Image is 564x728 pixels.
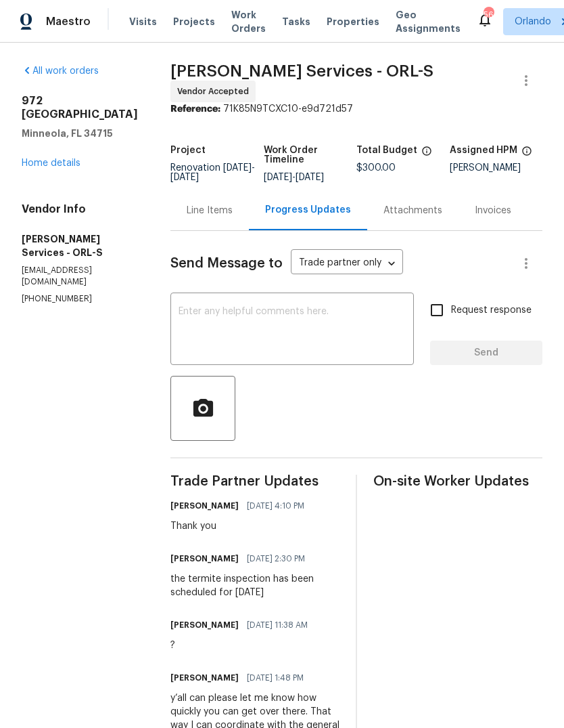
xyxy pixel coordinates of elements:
[170,102,542,116] div: 71K85N9TCXC10-e9d721d57
[170,519,312,533] div: Thank you
[296,173,324,182] span: [DATE]
[22,265,138,288] p: [EMAIL_ADDRESS][DOMAIN_NAME]
[22,127,138,140] h5: Minneola, FL 34715
[22,94,138,121] h2: 972 [GEOGRAPHIC_DATA]
[170,475,339,488] span: Trade Partner Updates
[170,163,255,182] span: -
[373,475,542,488] span: On-site Worker Updates
[223,163,252,173] span: [DATE]
[170,257,283,270] span: Send Message to
[327,15,379,28] span: Properties
[247,499,304,513] span: [DATE] 4:10 PM
[170,63,433,79] span: [PERSON_NAME] Services - ORL-S
[421,146,432,163] span: The total cost of line items that have been proposed by Opendoor. This sum includes line items th...
[173,15,215,28] span: Projects
[383,204,442,217] div: Attachments
[170,572,339,599] div: the termite inspection has been scheduled for [DATE]
[170,163,255,182] span: Renovation
[187,204,233,217] div: Line Items
[451,303,532,318] span: Request response
[170,146,206,155] h5: Project
[170,499,239,513] h6: [PERSON_NAME]
[170,618,239,632] h6: [PERSON_NAME]
[170,173,199,182] span: [DATE]
[247,618,308,632] span: [DATE] 11:38 AM
[264,146,357,165] h5: Work Order Timeline
[22,293,138,305] p: [PHONE_NUMBER]
[356,163,396,173] span: $300.00
[170,639,316,652] div: ?
[170,104,220,114] b: Reference:
[170,671,239,685] h6: [PERSON_NAME]
[231,8,266,35] span: Work Orders
[22,158,80,168] a: Home details
[22,232,138,259] h5: [PERSON_NAME] Services - ORL-S
[282,17,310,26] span: Tasks
[177,85,254,98] span: Vendor Accepted
[46,15,91,28] span: Maestro
[291,253,403,275] div: Trade partner only
[22,66,99,76] a: All work orders
[264,173,324,182] span: -
[396,8,461,35] span: Geo Assignments
[484,8,493,22] div: 56
[450,146,517,155] h5: Assigned HPM
[515,15,551,28] span: Orlando
[356,146,417,155] h5: Total Budget
[475,204,511,217] div: Invoices
[521,146,532,163] span: The hpm assigned to this work order.
[450,163,543,173] div: [PERSON_NAME]
[265,203,351,217] div: Progress Updates
[170,552,239,565] h6: [PERSON_NAME]
[22,202,138,216] h4: Vendor Info
[129,15,157,28] span: Visits
[247,552,305,565] span: [DATE] 2:30 PM
[247,671,304,685] span: [DATE] 1:48 PM
[264,173,292,182] span: [DATE]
